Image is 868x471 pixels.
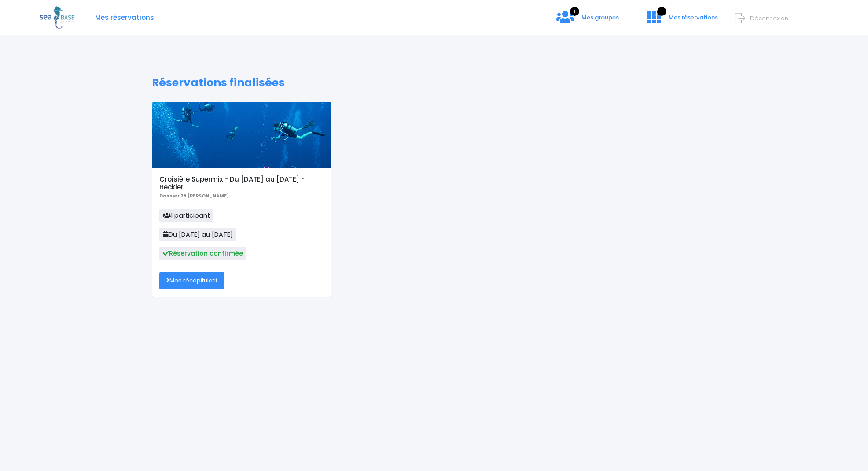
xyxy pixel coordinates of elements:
span: 1 participant [159,209,213,222]
h1: Réservations finalisées [152,76,717,89]
span: Mes réservations [669,13,718,22]
a: 1 Mes groupes [549,16,626,25]
span: Réservation confirmée [159,247,246,260]
b: Dossier 25 [PERSON_NAME] [159,193,229,199]
span: 1 [657,7,666,16]
h5: Croisière Supermix - Du [DATE] au [DATE] - Heckler [159,175,324,191]
span: 1 [570,7,579,16]
span: Du [DATE] au [DATE] [159,228,236,241]
a: 1 Mes réservations [640,16,723,25]
span: Déconnexion [750,14,788,22]
span: Mes groupes [581,13,619,22]
a: Mon récapitulatif [159,272,224,289]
